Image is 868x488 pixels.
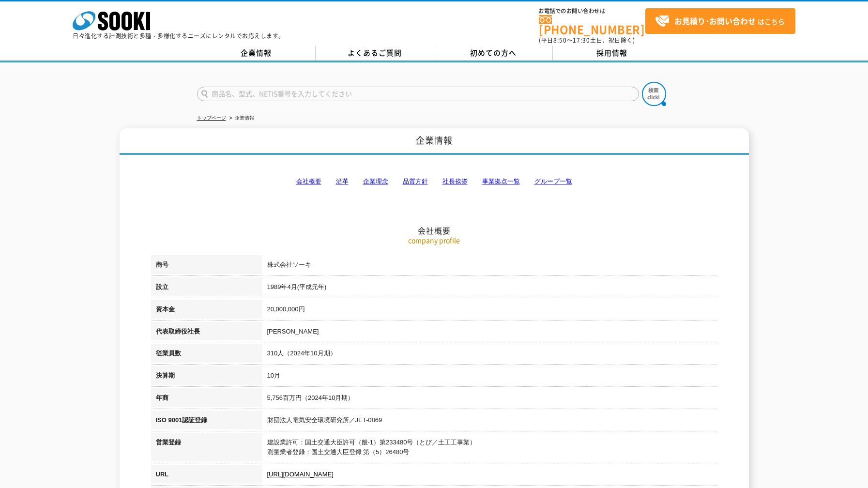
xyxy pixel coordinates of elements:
[674,15,756,27] strong: お見積り･お問い合わせ
[73,33,285,39] p: 日々進化する計測技術と多種・多様化するニーズにレンタルでお応えします。
[151,433,262,465] th: 営業登録
[197,87,639,101] input: 商品名、型式、NETIS番号を入力してください
[151,366,262,388] th: 決算期
[482,178,520,185] a: 事業拠点一覧
[539,15,645,35] a: [PHONE_NUMBER]
[434,46,553,61] a: 初めての方へ
[573,36,590,45] span: 17:30
[262,411,717,433] td: 財団法人電気安全環境研究所／JET-0869
[336,178,349,185] a: 沿革
[151,322,262,344] th: 代表取締役社長
[403,178,428,185] a: 品質方針
[151,465,262,487] th: URL
[262,255,717,277] td: 株式会社ソーキ
[151,300,262,322] th: 資本金
[553,46,671,61] a: 採用情報
[151,129,717,236] h2: 会社概要
[151,411,262,433] th: ISO 9001認証登録
[539,36,635,45] span: (平日 ～ 土日、祝日除く)
[316,46,434,61] a: よくあるご質問
[539,8,645,14] span: お電話でのお問い合わせは
[151,344,262,366] th: 従業員数
[262,322,717,344] td: [PERSON_NAME]
[363,178,388,185] a: 企業理念
[642,82,666,106] img: btn_search.png
[151,255,262,277] th: 商号
[151,235,717,245] p: company profile
[262,344,717,366] td: 310人（2024年10月期）
[197,115,226,121] a: トップページ
[262,388,717,411] td: 5,756百万円（2024年10月期）
[442,178,468,185] a: 社長挨拶
[120,128,749,155] h1: 企業情報
[262,433,717,465] td: 建設業許可：国土交通大臣許可（般-1）第233480号（とび／土工工事業） 測量業者登録：国土交通大臣登録 第（5）26480号
[655,14,785,29] span: はこちら
[470,47,517,58] span: 初めての方へ
[151,277,262,300] th: 設立
[534,178,572,185] a: グループ一覧
[197,46,316,61] a: 企業情報
[553,36,567,45] span: 8:50
[262,300,717,322] td: 20,000,000円
[645,8,795,34] a: お見積り･お問い合わせはこちら
[151,388,262,411] th: 年商
[262,277,717,300] td: 1989年4月(平成元年)
[296,178,321,185] a: 会社概要
[228,113,254,123] li: 企業情報
[267,471,334,478] a: [URL][DOMAIN_NAME]
[262,366,717,388] td: 10月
